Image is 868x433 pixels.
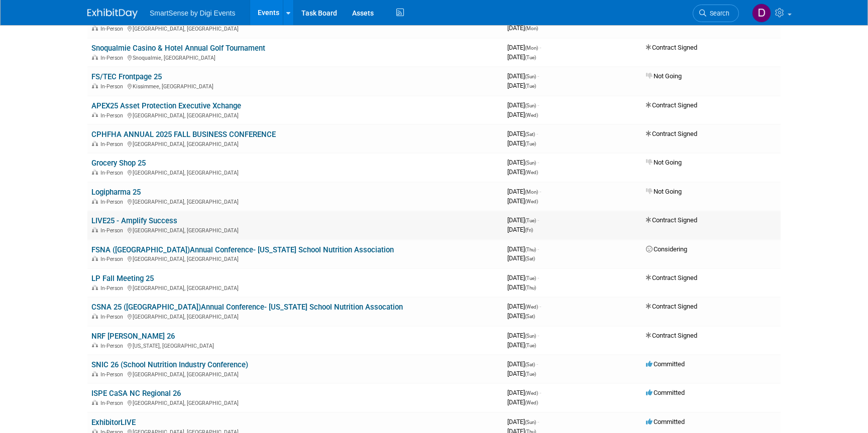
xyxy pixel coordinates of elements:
[525,314,535,319] span: (Sat)
[539,303,541,310] span: -
[525,390,538,396] span: (Wed)
[706,10,729,17] span: Search
[525,83,536,89] span: (Tue)
[507,283,536,291] span: [DATE]
[537,72,539,80] span: -
[525,141,536,147] span: (Tue)
[646,303,697,310] span: Contract Signed
[536,130,538,137] span: -
[91,44,265,53] a: Snoqualmie Casino & Hotel Annual Golf Tournament
[646,72,682,80] span: Not Going
[100,170,126,176] span: In-Person
[92,141,98,146] img: In-Person Event
[525,74,536,79] span: (Sun)
[646,44,697,51] span: Contract Signed
[507,254,535,262] span: [DATE]
[525,304,538,310] span: (Wed)
[646,389,685,396] span: Committed
[525,227,533,233] span: (Fri)
[525,333,536,339] span: (Sun)
[92,371,98,376] img: In-Person Event
[92,55,98,60] img: In-Person Event
[100,285,126,292] span: In-Person
[92,256,98,261] img: In-Person Event
[91,168,499,176] div: [GEOGRAPHIC_DATA], [GEOGRAPHIC_DATA]
[91,139,499,148] div: [GEOGRAPHIC_DATA], [GEOGRAPHIC_DATA]
[92,314,98,319] img: In-Person Event
[100,55,126,61] span: In-Person
[92,400,98,405] img: In-Person Event
[646,188,682,195] span: Not Going
[525,275,536,281] span: (Tue)
[100,112,126,119] span: In-Person
[539,389,541,396] span: -
[537,245,539,253] span: -
[507,216,539,224] span: [DATE]
[525,371,536,377] span: (Tue)
[646,245,687,253] span: Considering
[91,226,499,234] div: [GEOGRAPHIC_DATA], [GEOGRAPHIC_DATA]
[525,112,538,118] span: (Wed)
[525,256,535,261] span: (Sat)
[507,72,539,80] span: [DATE]
[507,139,536,147] span: [DATE]
[537,101,539,109] span: -
[91,159,146,168] a: Grocery Shop 25
[525,55,536,60] span: (Tue)
[91,101,241,110] a: APEX25 Asset Protection Executive Xchange
[91,341,499,349] div: [US_STATE], [GEOGRAPHIC_DATA]
[525,419,536,425] span: (Sun)
[92,285,98,290] img: In-Person Event
[100,314,126,320] span: In-Person
[91,312,499,320] div: [GEOGRAPHIC_DATA], [GEOGRAPHIC_DATA]
[91,130,276,139] a: CPHFHA ANNUAL 2025 FALL BUSINESS CONFERENCE
[92,227,98,232] img: In-Person Event
[525,160,536,166] span: (Sun)
[100,371,126,378] span: In-Person
[507,44,541,51] span: [DATE]
[150,9,235,17] span: SmartSense by Digi Events
[507,82,536,89] span: [DATE]
[539,44,541,51] span: -
[91,283,499,292] div: [GEOGRAPHIC_DATA], [GEOGRAPHIC_DATA]
[525,103,536,108] span: (Sun)
[525,26,538,31] span: (Mon)
[92,112,98,117] img: In-Person Event
[100,141,126,148] span: In-Person
[100,343,126,349] span: In-Person
[525,343,536,348] span: (Tue)
[507,101,539,109] span: [DATE]
[525,199,538,204] span: (Wed)
[91,370,499,378] div: [GEOGRAPHIC_DATA], [GEOGRAPHIC_DATA]
[507,274,539,281] span: [DATE]
[525,362,535,367] span: (Sat)
[100,227,126,234] span: In-Person
[525,131,535,137] span: (Sat)
[91,332,175,341] a: NRF [PERSON_NAME] 26
[525,285,536,291] span: (Thu)
[92,343,98,348] img: In-Person Event
[507,53,536,61] span: [DATE]
[100,400,126,406] span: In-Person
[537,332,539,339] span: -
[507,389,541,396] span: [DATE]
[693,5,739,22] a: Search
[91,418,136,427] a: ExhibitorLIVE
[92,170,98,175] img: In-Person Event
[100,26,126,32] span: In-Person
[100,83,126,90] span: In-Person
[646,216,697,224] span: Contract Signed
[525,170,538,175] span: (Wed)
[537,274,539,281] span: -
[752,4,771,23] img: Dan Tiernan
[91,216,177,225] a: LIVE25 - Amplify Success
[507,341,536,349] span: [DATE]
[646,418,685,425] span: Committed
[646,360,685,368] span: Committed
[646,101,697,109] span: Contract Signed
[91,24,499,32] div: [GEOGRAPHIC_DATA], [GEOGRAPHIC_DATA]
[507,159,539,166] span: [DATE]
[507,188,541,195] span: [DATE]
[91,398,499,406] div: [GEOGRAPHIC_DATA], [GEOGRAPHIC_DATA]
[646,332,697,339] span: Contract Signed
